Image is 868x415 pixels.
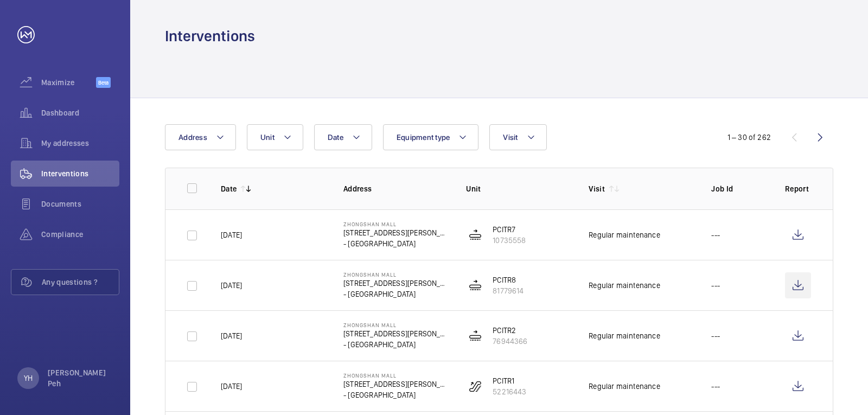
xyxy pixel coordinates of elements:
[343,221,449,227] p: Zhongshan Mall
[343,183,449,194] p: Address
[711,229,720,240] p: ---
[24,373,33,384] p: YH
[493,285,524,296] p: 81779614
[343,271,449,278] p: Zhongshan Mall
[221,280,242,291] p: [DATE]
[397,133,450,142] span: Equipment type
[469,329,482,342] img: moving_walk.svg
[343,278,449,289] p: [STREET_ADDRESS][PERSON_NAME]
[41,199,119,209] span: Documents
[503,133,518,142] span: Visit
[343,322,449,328] p: Zhongshan Mall
[221,381,242,392] p: [DATE]
[260,133,275,142] span: Unit
[41,138,119,149] span: My addresses
[493,274,524,285] p: PCITR8
[41,77,96,88] span: Maximize
[221,330,242,341] p: [DATE]
[466,183,571,194] p: Unit
[343,339,449,350] p: - [GEOGRAPHIC_DATA]
[328,133,343,142] span: Date
[589,381,660,392] div: Regular maintenance
[343,227,449,238] p: [STREET_ADDRESS][PERSON_NAME]
[343,390,449,400] p: - [GEOGRAPHIC_DATA]
[711,381,720,392] p: ---
[469,380,482,393] img: escalator.svg
[711,330,720,341] p: ---
[383,124,479,150] button: Equipment type
[493,336,527,347] p: 76944366
[165,26,255,46] h1: Interventions
[727,132,771,143] div: 1 – 30 of 262
[343,372,449,379] p: Zhongshan Mall
[589,330,660,341] div: Regular maintenance
[48,367,113,389] p: [PERSON_NAME] Peh
[589,229,660,240] div: Regular maintenance
[165,124,236,150] button: Address
[343,289,449,299] p: - [GEOGRAPHIC_DATA]
[493,224,526,235] p: PCITR7
[178,133,207,142] span: Address
[711,280,720,291] p: ---
[589,183,605,194] p: Visit
[343,379,449,390] p: [STREET_ADDRESS][PERSON_NAME]
[493,325,527,336] p: PCITR2
[489,124,546,150] button: Visit
[247,124,303,150] button: Unit
[314,124,372,150] button: Date
[221,183,237,194] p: Date
[711,183,768,194] p: Job Id
[493,235,526,246] p: 10735558
[469,279,482,292] img: moving_walk.svg
[343,238,449,249] p: - [GEOGRAPHIC_DATA]
[41,107,119,118] span: Dashboard
[589,280,660,291] div: Regular maintenance
[96,77,111,88] span: Beta
[343,328,449,339] p: [STREET_ADDRESS][PERSON_NAME]
[493,386,526,397] p: 52216443
[41,229,119,240] span: Compliance
[493,375,526,386] p: PCITR1
[41,168,119,179] span: Interventions
[221,229,242,240] p: [DATE]
[469,228,482,241] img: moving_walk.svg
[42,277,119,288] span: Any questions ?
[785,183,811,194] p: Report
